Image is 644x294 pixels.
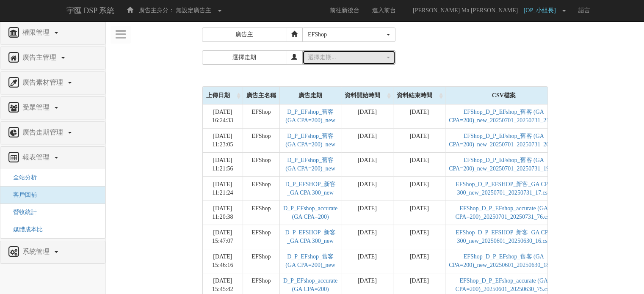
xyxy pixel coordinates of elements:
[7,151,99,165] a: 報表管理
[393,129,445,153] td: [DATE]
[20,79,67,86] span: 廣告素材管理
[243,129,279,153] td: EFShop
[341,225,393,249] td: [DATE]
[285,133,335,148] a: D_P_EFshop_舊客 (GA CPA=200)_new
[456,181,552,196] a: EFShop_D_P_EFSHOP_新客_GA CPA 300_new_20250701_20250731_17.csv
[20,129,67,136] span: 廣告走期管理
[409,7,522,14] span: [PERSON_NAME] Ma [PERSON_NAME]
[7,226,43,233] a: 媒體成本比
[7,51,99,65] a: 廣告主管理
[20,154,54,161] span: 報表管理
[7,209,37,215] a: 營收統計
[341,87,393,104] div: 資料開始時間
[202,177,243,201] td: [DATE] 11:21:24
[341,129,393,153] td: [DATE]
[243,177,279,201] td: EFShop
[285,229,335,244] a: D_P_EFSHOP_新客_GA CPA 300_new
[202,201,243,225] td: [DATE] 11:20:38
[393,104,445,129] td: [DATE]
[449,109,558,124] a: EFShop_D_P_EFshop_舊客 (GA CPA=200)_new_20250701_20250731_21.csv
[308,53,385,62] div: 選擇走期...
[243,225,279,249] td: EFShop
[445,87,562,104] div: CSV檔案
[302,50,395,65] button: 選擇走期...
[449,253,558,268] a: EFShop_D_P_EFshop_舊客 (GA CPA=200)_new_20250601_20250630_18.csv
[203,87,243,104] div: 上傳日期
[7,76,99,90] a: 廣告素材管理
[393,225,445,249] td: [DATE]
[341,153,393,177] td: [DATE]
[202,104,243,129] td: [DATE] 16:24:33
[285,109,335,124] a: D_P_EFshop_舊客 (GA CPA=200)_new
[283,278,337,292] a: D_P_EFshop_accurate (GA CPA=200)
[243,87,279,104] div: 廣告主名稱
[7,126,99,140] a: 廣告走期管理
[449,157,558,172] a: EFShop_D_P_EFshop_舊客 (GA CPA=200)_new_20250701_20250731_19.csv
[456,229,552,244] a: EFShop_D_P_EFSHOP_新客_GA CPA 300_new_20250601_20250630_16.csv
[20,54,61,61] span: 廣告主管理
[455,205,552,220] a: EFShop_D_P_EFshop_accurate (GA CPA=200)_20250701_20250731_76.csv
[243,104,279,129] td: EFShop
[202,249,243,273] td: [DATE] 15:46:16
[243,201,279,225] td: EFShop
[341,249,393,273] td: [DATE]
[176,7,211,14] span: 無設定廣告主
[7,101,99,115] a: 受眾管理
[7,245,99,259] a: 系統管理
[280,87,341,104] div: 廣告走期
[455,278,552,292] a: EFShop_D_P_EFshop_accurate (GA CPA=200)_20250601_20250630_75.csv
[285,181,335,196] a: D_P_EFSHOP_新客_GA CPA 300_new
[449,133,558,148] a: EFShop_D_P_EFshop_舊客 (GA CPA=200)_new_20250701_20250731_20.csv
[308,30,385,39] div: EFShop
[202,129,243,153] td: [DATE] 11:23:05
[7,192,37,198] a: 客戶回補
[341,104,393,129] td: [DATE]
[20,29,54,36] span: 權限管理
[393,153,445,177] td: [DATE]
[7,174,37,181] a: 全站分析
[243,249,279,273] td: EFShop
[302,27,395,42] button: EFShop
[393,249,445,273] td: [DATE]
[202,153,243,177] td: [DATE] 11:21:56
[285,157,335,172] a: D_P_EFshop_舊客 (GA CPA=200)_new
[20,104,54,111] span: 受眾管理
[285,253,335,268] a: D_P_EFshop_舊客 (GA CPA=200)_new
[243,153,279,177] td: EFShop
[341,201,393,225] td: [DATE]
[393,87,445,104] div: 資料結束時間
[139,7,174,14] span: 廣告主身分：
[283,205,337,220] a: D_P_EFshop_accurate (GA CPA=200)
[524,7,560,14] span: [OP_小組長]
[393,201,445,225] td: [DATE]
[341,177,393,201] td: [DATE]
[393,177,445,201] td: [DATE]
[7,26,99,40] a: 權限管理
[20,248,54,255] span: 系統管理
[202,225,243,249] td: [DATE] 15:47:07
